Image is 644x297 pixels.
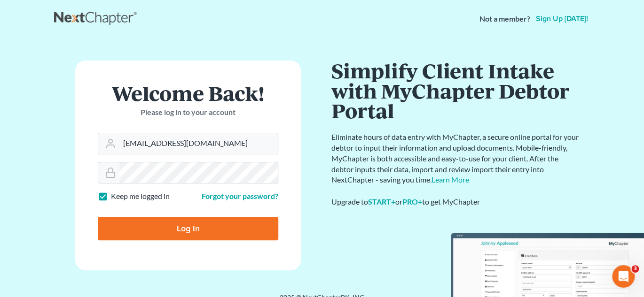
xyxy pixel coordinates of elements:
span: 3 [631,265,639,273]
h1: Simplify Client Intake with MyChapter Debtor Portal [331,61,581,121]
div: Upgrade to or to get MyChapter [331,197,581,207]
a: START+ [368,197,395,206]
iframe: Intercom live chat [612,265,635,288]
input: Log In [98,217,278,240]
a: Forgot your password? [202,191,278,200]
p: Eliminate hours of data entry with MyChapter, a secure online portal for your debtor to input the... [331,132,581,185]
input: Email Address [119,133,278,154]
a: Learn More [432,175,469,184]
h1: Welcome Back! [98,83,278,103]
a: PRO+ [402,197,422,206]
p: Please log in to your account [98,107,278,118]
strong: Not a member? [479,14,530,24]
a: Sign up [DATE]! [534,15,590,23]
label: Keep me logged in [111,191,170,202]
